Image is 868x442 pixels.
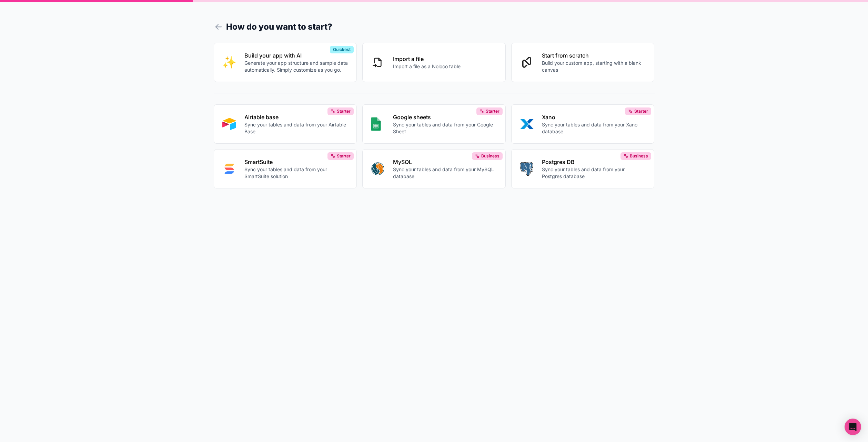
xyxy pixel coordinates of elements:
p: MySQL [393,158,497,166]
button: Start from scratchBuild your custom app, starting with a blank canvas [511,43,655,82]
span: Starter [486,109,499,114]
img: POSTGRES [520,162,533,176]
button: POSTGRESPostgres DBSync your tables and data from your Postgres databaseBusiness [511,149,655,188]
p: Postgres DB [542,158,646,166]
img: XANO [520,117,534,131]
span: Business [630,153,648,159]
button: GOOGLE_SHEETSGoogle sheetsSync your tables and data from your Google SheetStarter [362,104,506,144]
p: Build your app with AI [244,51,349,60]
p: Sync your tables and data from your Postgres database [542,166,646,180]
p: Generate your app structure and sample data automatically. Simply customize as you go. [244,60,349,73]
button: INTERNAL_WITH_AIBuild your app with AIGenerate your app structure and sample data automatically. ... [214,43,357,82]
button: SMART_SUITESmartSuiteSync your tables and data from your SmartSuite solutionStarter [214,149,357,188]
p: Import a file [393,55,461,63]
p: Sync your tables and data from your SmartSuite solution [244,166,349,180]
p: Sync your tables and data from your MySQL database [393,166,497,180]
p: Google sheets [393,113,497,121]
button: MYSQLMySQLSync your tables and data from your MySQL databaseBusiness [362,149,506,188]
span: Starter [337,109,351,114]
img: INTERNAL_WITH_AI [222,55,236,69]
p: Airtable base [244,113,349,121]
button: XANOXanoSync your tables and data from your Xano databaseStarter [511,104,655,144]
img: GOOGLE_SHEETS [371,117,381,131]
p: Import a file as a Noloco table [393,63,461,70]
button: AIRTABLEAirtable baseSync your tables and data from your Airtable BaseStarter [214,104,357,144]
span: Starter [634,109,648,114]
img: MYSQL [371,162,385,176]
p: Sync your tables and data from your Google Sheet [393,121,497,135]
p: Sync your tables and data from your Airtable Base [244,121,349,135]
p: Xano [542,113,646,121]
span: Business [481,153,499,159]
img: AIRTABLE [222,117,236,131]
p: SmartSuite [244,158,349,166]
span: Starter [337,153,351,159]
div: Open Intercom Messenger [845,419,861,435]
p: Sync your tables and data from your Xano database [542,121,646,135]
h1: How do you want to start? [214,21,655,33]
p: Start from scratch [542,51,646,60]
img: SMART_SUITE [222,162,236,176]
button: Import a fileImport a file as a Noloco table [362,43,506,82]
p: Build your custom app, starting with a blank canvas [542,60,646,73]
div: Quickest [330,46,354,53]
